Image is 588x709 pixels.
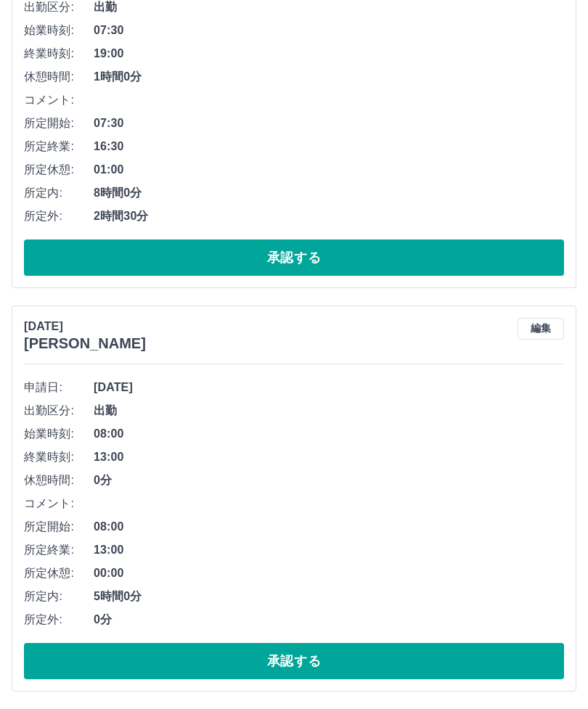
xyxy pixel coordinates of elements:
p: [DATE] [24,319,146,336]
span: 08:00 [94,519,564,536]
span: 終業時刻: [24,449,94,467]
span: 申請日: [24,380,94,397]
span: 所定開始: [24,115,94,133]
span: 所定終業: [24,542,94,560]
span: 5時間0分 [94,589,564,606]
span: 13:00 [94,542,564,560]
span: 07:30 [94,115,564,133]
span: 所定開始: [24,519,94,536]
span: 所定終業: [24,139,94,156]
span: 出勤区分: [24,403,94,420]
span: 0分 [94,472,564,490]
span: 1時間0分 [94,69,564,86]
span: 休憩時間: [24,472,94,490]
button: 編集 [518,319,564,340]
span: 休憩時間: [24,69,94,86]
span: 00:00 [94,565,564,583]
span: 2時間30分 [94,208,564,226]
span: 所定外: [24,612,94,629]
span: 所定内: [24,589,94,606]
button: 承認する [24,240,564,276]
span: 所定休憩: [24,162,94,179]
h3: [PERSON_NAME] [24,336,146,353]
span: 出勤 [94,403,564,420]
span: 13:00 [94,449,564,467]
button: 承認する [24,644,564,680]
span: 08:00 [94,426,564,443]
span: 始業時刻: [24,426,94,443]
span: コメント: [24,92,94,110]
span: 16:30 [94,139,564,156]
span: 19:00 [94,46,564,63]
span: 01:00 [94,162,564,179]
span: 終業時刻: [24,46,94,63]
span: 0分 [94,612,564,629]
span: 8時間0分 [94,185,564,202]
span: 始業時刻: [24,22,94,40]
span: 07:30 [94,22,564,40]
span: コメント: [24,496,94,513]
span: 所定休憩: [24,565,94,583]
span: 所定外: [24,208,94,226]
span: 所定内: [24,185,94,202]
span: [DATE] [94,380,564,397]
